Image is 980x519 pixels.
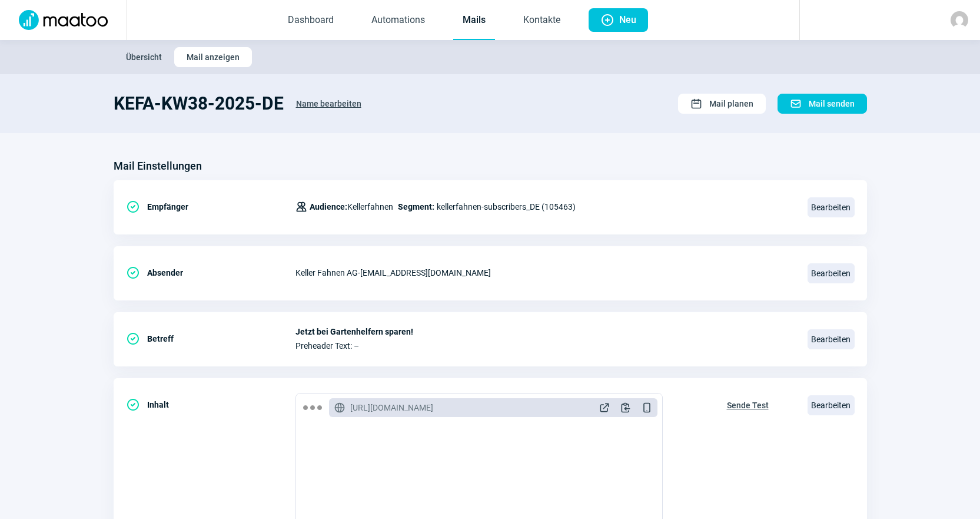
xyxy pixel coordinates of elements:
span: [URL][DOMAIN_NAME] [350,402,433,414]
span: Bearbeiten [808,197,855,217]
img: Logo [12,10,115,30]
span: Neu [619,8,636,32]
a: Dashboard [278,1,343,40]
span: Name bearbeiten [296,94,361,113]
span: Bearbeiten [808,329,855,349]
div: Keller Fahnen AG - [EMAIL_ADDRESS][DOMAIN_NAME] [295,261,793,285]
div: kellerfahnen-subscribers_DE (105463) [295,195,576,219]
img: avatar [951,11,968,29]
button: Name bearbeiten [284,93,374,114]
button: Neu [589,8,648,32]
span: Übersicht [126,48,162,67]
div: Absender [126,261,295,285]
div: Betreff [126,327,295,351]
span: Bearbeiten [808,263,855,283]
button: Übersicht [114,47,174,67]
button: Sende Test [715,393,781,415]
div: Empfänger [126,195,295,219]
h3: Mail Einstellungen [114,157,202,176]
span: Audience: [310,202,347,211]
span: Kellerfahnen [310,200,393,214]
button: Mail senden [778,94,867,114]
a: Mails [453,1,495,40]
span: Mail senden [809,94,855,113]
span: Segment: [398,200,434,214]
span: Bearbeiten [808,395,855,415]
span: Sende Test [727,396,769,415]
a: Kontakte [514,1,570,40]
h1: KEFA-KW38-2025-DE [114,93,284,114]
span: Mail planen [709,94,753,113]
span: Jetzt bei Gartenhelfern sparen! [295,327,793,336]
button: Mail planen [678,94,766,114]
span: Mail anzeigen [187,48,240,67]
a: Automations [362,1,434,40]
button: Mail anzeigen [174,47,252,67]
span: Preheader Text: – [295,341,793,351]
div: Inhalt [126,393,295,416]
